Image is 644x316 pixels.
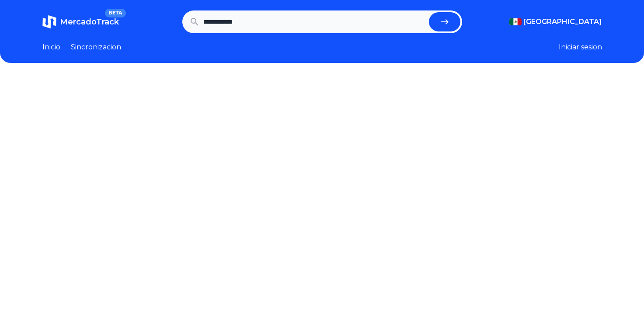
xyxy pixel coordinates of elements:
[71,42,121,52] a: Sincronizacion
[42,15,56,29] img: MercadoTrack
[523,17,602,27] span: [GEOGRAPHIC_DATA]
[105,9,125,17] span: BETA
[509,17,602,27] button: [GEOGRAPHIC_DATA]
[42,42,60,52] a: Inicio
[509,18,522,25] img: Mexico
[559,42,602,52] button: Iniciar sesion
[60,17,119,27] span: MercadoTrack
[42,15,119,29] a: MercadoTrackBETA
